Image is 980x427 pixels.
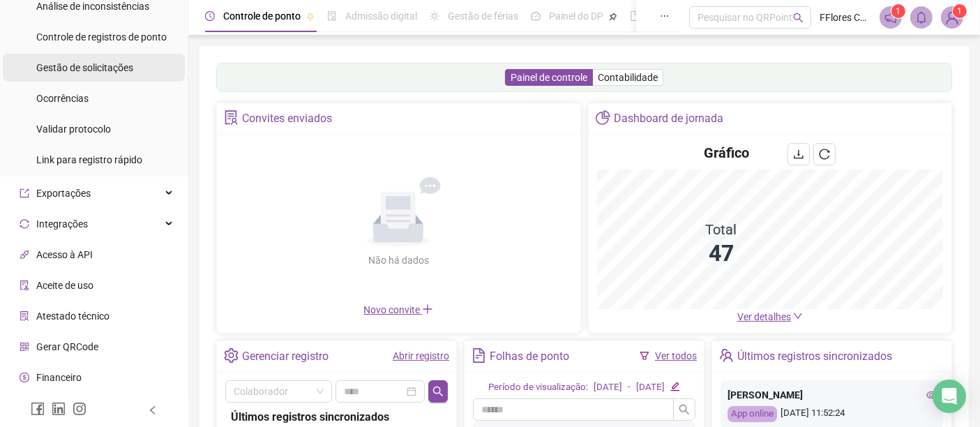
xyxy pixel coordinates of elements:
[223,10,301,22] span: Controle de ponto
[430,11,439,21] span: sun
[594,380,622,395] div: [DATE]
[820,10,871,25] span: FFlores Consutoria
[891,4,905,18] sup: 1
[36,310,110,322] span: Atestado técnico
[20,188,29,198] span: export
[549,10,603,22] span: Painel do DP
[242,107,332,130] div: Convites enviados
[670,382,679,391] span: edit
[915,11,928,24] span: bell
[933,380,966,413] div: Open Intercom Messenger
[363,304,433,315] span: Novo convite
[793,149,804,160] span: download
[819,149,830,160] span: reload
[205,11,215,21] span: clock-circle
[737,311,803,322] a: Ver detalhes down
[36,93,89,104] span: Ocorrências
[36,341,98,352] span: Gerar QRCode
[36,249,93,260] span: Acesso à API
[36,188,91,199] span: Exportações
[737,311,791,322] span: Ver detalhes
[614,107,723,130] div: Dashboard de jornada
[20,342,29,352] span: qrcode
[334,253,462,268] div: Não há dados
[640,351,649,361] span: filter
[36,1,149,12] span: Análise de inconsistências
[926,390,936,400] span: eye
[20,373,29,382] span: dollar
[224,110,239,125] span: solution
[472,348,486,363] span: file-text
[728,406,777,422] div: App online
[36,280,93,291] span: Aceite de uso
[679,404,690,415] span: search
[20,250,29,260] span: api
[36,31,167,43] span: Controle de registros de ponto
[31,402,45,416] span: facebook
[728,387,936,403] div: [PERSON_NAME]
[36,218,88,230] span: Integrações
[609,13,617,21] span: pushpin
[511,72,587,83] span: Painel de controle
[36,123,111,135] span: Validar protocolo
[793,13,804,23] span: search
[628,380,631,395] div: -
[148,405,158,415] span: left
[448,10,518,22] span: Gestão de férias
[942,7,963,28] img: 32242
[432,386,444,397] span: search
[73,402,86,416] span: instagram
[793,311,803,321] span: down
[36,372,82,383] span: Financeiro
[704,143,749,163] h4: Gráfico
[953,4,967,18] sup: Atualize o seu contato no menu Meus Dados
[422,304,433,315] span: plus
[20,219,29,229] span: sync
[36,154,142,165] span: Link para registro rápido
[345,10,417,22] span: Admissão digital
[630,11,640,21] span: book
[20,280,29,290] span: audit
[20,311,29,321] span: solution
[242,345,329,368] div: Gerenciar registro
[636,380,665,395] div: [DATE]
[393,350,449,361] a: Abrir registro
[488,380,588,395] div: Período de visualização:
[598,72,658,83] span: Contabilidade
[306,13,315,21] span: pushpin
[231,408,442,426] div: Últimos registros sincronizados
[660,11,670,21] span: ellipsis
[884,11,897,24] span: notification
[958,6,963,16] span: 1
[896,6,901,16] span: 1
[224,348,239,363] span: setting
[655,350,697,361] a: Ver todos
[719,348,734,363] span: team
[52,402,66,416] span: linkedin
[596,110,610,125] span: pie-chart
[327,11,337,21] span: file-done
[490,345,569,368] div: Folhas de ponto
[737,345,892,368] div: Últimos registros sincronizados
[531,11,541,21] span: dashboard
[728,406,936,422] div: [DATE] 11:52:24
[36,62,133,73] span: Gestão de solicitações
